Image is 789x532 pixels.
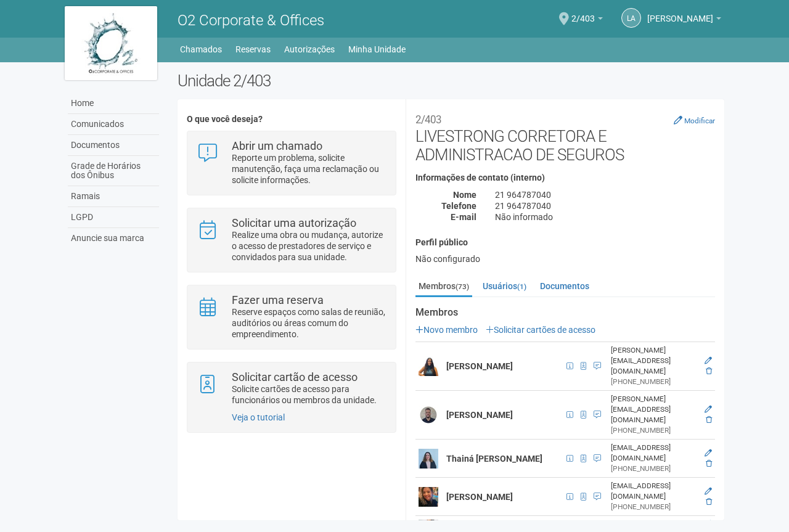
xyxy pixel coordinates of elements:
[65,6,157,80] img: logo.jpg
[706,367,712,375] a: Excluir membro
[235,41,271,58] a: Reservas
[441,201,476,211] strong: Telefone
[232,370,358,383] strong: Solicitar cartão de acesso
[68,186,159,207] a: Ramais
[705,356,712,365] a: Editar membro
[705,487,712,496] a: Editar membro
[446,454,542,464] strong: Thainá [PERSON_NAME]
[517,282,526,291] small: (1)
[415,253,715,264] div: Não configurado
[611,425,696,436] div: [PHONE_NUMBER]
[232,383,386,406] p: Solicite cartões de acesso para funcionários ou membros da unidade.
[446,492,513,502] strong: [PERSON_NAME]
[419,487,438,507] img: user.png
[684,117,715,125] small: Modificar
[415,173,715,182] h4: Informações de contato (interno)
[419,356,438,376] img: user.png
[486,325,595,335] a: Solicitar cartões de acesso
[705,449,712,457] a: Editar membro
[705,405,712,414] a: Editar membro
[456,282,469,291] small: (73)
[706,497,712,506] a: Excluir membro
[706,459,712,468] a: Excluir membro
[232,293,324,306] strong: Fazer uma reserva
[705,520,712,528] a: Editar membro
[197,141,386,186] a: Abrir um chamado Reporte um problema, solicite manutenção, faça uma reclamação ou solicite inform...
[68,228,159,248] a: Anuncie sua marca
[480,277,529,295] a: Usuários(1)
[611,394,696,425] div: [PERSON_NAME][EMAIL_ADDRESS][DOMAIN_NAME]
[178,72,724,90] h2: Unidade 2/403
[647,15,721,25] a: [PERSON_NAME]
[415,113,441,126] small: 2/403
[68,93,159,114] a: Home
[611,481,696,502] div: [EMAIL_ADDRESS][DOMAIN_NAME]
[486,200,724,211] div: 21 964787040
[232,139,322,152] strong: Abrir um chamado
[706,415,712,424] a: Excluir membro
[611,345,696,377] div: [PERSON_NAME][EMAIL_ADDRESS][DOMAIN_NAME]
[419,449,438,469] img: user.png
[674,115,715,125] a: Modificar
[647,2,713,23] span: Luísa Antunes de Mesquita
[232,229,386,263] p: Realize uma obra ou mudança, autorize o acesso de prestadores de serviço e convidados para sua un...
[180,41,222,58] a: Chamados
[197,295,386,340] a: Fazer uma reserva Reserve espaços como salas de reunião, auditórios ou áreas comum do empreendime...
[415,307,715,318] strong: Membros
[611,502,696,512] div: [PHONE_NUMBER]
[446,361,513,371] strong: [PERSON_NAME]
[451,212,476,222] strong: E-mail
[197,218,386,263] a: Solicitar uma autorização Realize uma obra ou mudança, autorize o acesso de prestadores de serviç...
[415,238,715,247] h4: Perfil público
[415,325,478,335] a: Novo membro
[486,211,724,223] div: Não informado
[187,115,396,124] h4: O que você deseja?
[232,306,386,340] p: Reserve espaços como salas de reunião, auditórios ou áreas comum do empreendimento.
[348,41,406,58] a: Minha Unidade
[621,8,641,28] a: LA
[232,216,356,229] strong: Solicitar uma autorização
[611,464,696,474] div: [PHONE_NUMBER]
[611,377,696,387] div: [PHONE_NUMBER]
[571,15,603,25] a: 2/403
[611,443,696,464] div: [EMAIL_ADDRESS][DOMAIN_NAME]
[68,114,159,135] a: Comunicados
[68,135,159,156] a: Documentos
[284,41,335,58] a: Autorizações
[68,156,159,186] a: Grade de Horários dos Ônibus
[537,277,592,295] a: Documentos
[415,108,715,164] h2: LIVESTRONG CORRETORA E ADMINISTRACAO DE SEGUROS
[419,405,438,425] img: user.png
[571,2,595,23] span: 2/403
[446,410,513,420] strong: [PERSON_NAME]
[453,190,476,200] strong: Nome
[178,12,324,29] span: O2 Corporate & Offices
[232,412,285,422] a: Veja o tutorial
[197,372,386,406] a: Solicitar cartão de acesso Solicite cartões de acesso para funcionários ou membros da unidade.
[486,189,724,200] div: 21 964787040
[68,207,159,228] a: LGPD
[232,152,386,186] p: Reporte um problema, solicite manutenção, faça uma reclamação ou solicite informações.
[415,277,472,297] a: Membros(73)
